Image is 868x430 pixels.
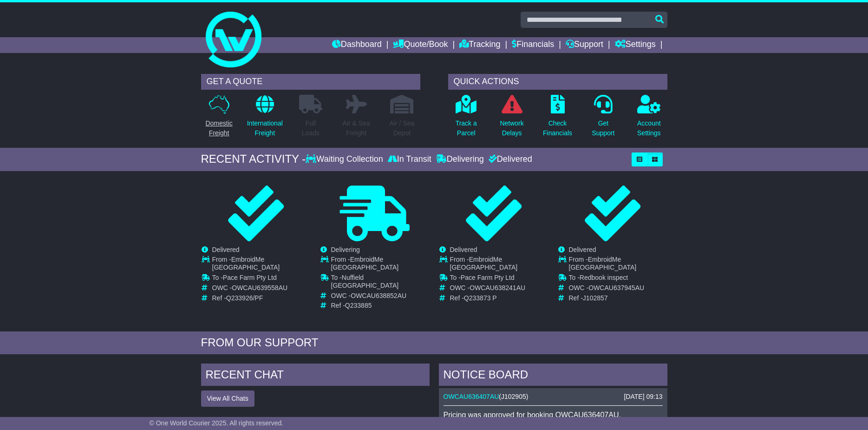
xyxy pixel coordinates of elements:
[150,419,284,427] span: © One World Courier 2025. All rights reserved.
[501,393,526,400] span: J102905
[331,302,429,310] td: Ref -
[450,294,548,302] td: Ref -
[439,364,667,389] div: NOTICE BOARD
[393,37,448,53] a: Quote/Book
[448,74,667,90] div: QUICK ACTIONS
[212,246,240,253] span: Delivered
[345,302,372,309] span: Q233885
[434,154,486,165] div: Delivering
[569,246,596,253] span: Delivered
[450,246,477,253] span: Delivered
[592,119,614,138] p: Get Support
[205,119,232,138] p: Domestic Freight
[486,154,532,165] div: Delivered
[450,256,548,274] td: From -
[226,294,263,302] span: Q233926/PF
[212,274,310,284] td: To -
[464,294,497,302] span: Q233873 P
[331,274,429,292] td: To -
[201,364,430,389] div: RECENT CHAT
[512,37,554,53] a: Financials
[332,37,382,53] a: Dashboard
[637,119,661,138] p: Account Settings
[201,152,306,166] div: RECENT ACTIVITY -
[580,274,628,281] span: Redbook inspect
[201,390,255,407] button: View All Chats
[624,393,662,401] div: [DATE] 09:13
[331,292,429,302] td: OWC -
[569,274,667,284] td: To -
[212,256,280,271] span: EmbroidMe [GEOGRAPHIC_DATA]
[201,336,667,350] div: FROM OUR SUPPORT
[212,294,310,302] td: Ref -
[444,393,499,400] a: OWCAU636407AU
[450,256,518,271] span: EmbroidMe [GEOGRAPHIC_DATA]
[588,284,644,291] span: OWCAU637945AU
[444,410,663,419] p: Pricing was approved for booking OWCAU636407AU.
[331,246,360,253] span: Delivering
[615,37,656,53] a: Settings
[569,284,667,294] td: OWC -
[461,274,515,281] span: Pace Farm Pty Ltd
[351,292,406,299] span: OWCAU638852AU
[583,294,608,302] span: J102857
[450,274,548,284] td: To -
[331,274,399,289] span: Nuffield [GEOGRAPHIC_DATA]
[542,94,573,143] a: CheckFinancials
[637,94,661,143] a: AccountSettings
[205,94,233,143] a: DomesticFreight
[459,37,500,53] a: Tracking
[331,256,399,271] span: EmbroidMe [GEOGRAPHIC_DATA]
[331,256,429,274] td: From -
[569,256,637,271] span: EmbroidMe [GEOGRAPHIC_DATA]
[500,119,523,138] p: Network Delays
[444,393,663,401] div: ( )
[223,274,277,281] span: Pace Farm Pty Ltd
[232,284,287,291] span: OWCAU639558AU
[499,94,524,143] a: NetworkDelays
[543,119,572,138] p: Check Financials
[247,94,283,143] a: InternationalFreight
[299,119,322,138] p: Full Loads
[306,154,385,165] div: Waiting Collection
[212,284,310,294] td: OWC -
[212,256,310,274] td: From -
[201,74,420,90] div: GET A QUOTE
[343,119,370,138] p: Air & Sea Freight
[456,119,477,138] p: Track a Parcel
[569,256,667,274] td: From -
[566,37,603,53] a: Support
[385,154,434,165] div: In Transit
[390,119,415,138] p: Air / Sea Depot
[569,294,667,302] td: Ref -
[455,94,477,143] a: Track aParcel
[591,94,615,143] a: GetSupport
[450,284,548,294] td: OWC -
[470,284,525,291] span: OWCAU638241AU
[247,119,283,138] p: International Freight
